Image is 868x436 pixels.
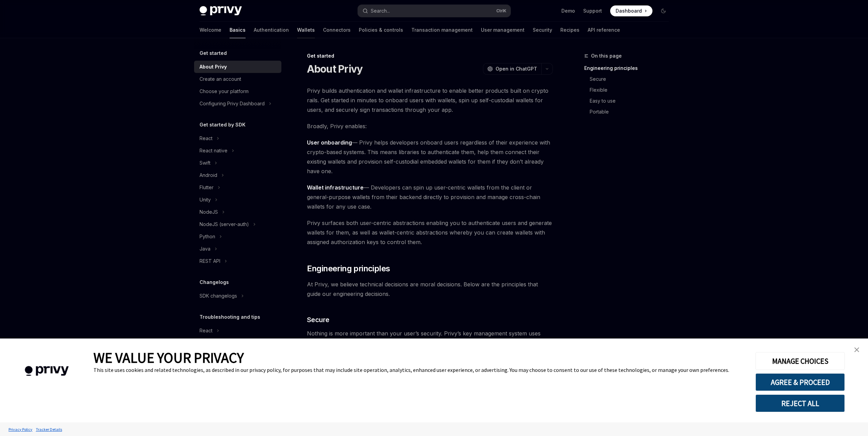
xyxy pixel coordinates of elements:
a: Flexible [590,85,674,95]
a: Engineering principles [584,63,674,74]
div: Create an account [200,75,241,83]
span: At Privy, we believe technical decisions are moral decisions. Below are the principles that guide... [307,280,553,299]
a: Using LLMs [194,337,281,349]
a: User management [481,22,525,38]
button: AGREE & PROCEED [755,373,845,391]
div: NodeJS (server-auth) [200,220,249,228]
h5: Changelogs [200,278,229,286]
div: Android [200,171,217,179]
div: React native [200,147,227,155]
span: Broadly, Privy enables: [307,121,553,131]
div: Python [200,232,215,241]
span: Open in ChatGPT [496,65,537,72]
a: Recipes [560,22,579,38]
div: Search... [371,7,390,15]
div: Get started [307,52,553,59]
a: Welcome [200,22,221,38]
strong: User onboarding [307,139,352,146]
div: Configuring Privy Dashboard [200,100,265,108]
a: Basics [230,22,246,38]
span: On this page [591,52,622,60]
span: — Developers can spin up user-centric wallets from the client or general-purpose wallets from the... [307,183,553,211]
a: Choose your platform [194,85,281,97]
span: — Privy helps developers onboard users regardless of their experience with crypto-based systems. ... [307,138,553,176]
a: Secure [590,74,674,85]
div: This site uses cookies and related technologies, as described in our privacy policy, for purposes... [93,366,745,373]
div: Java [200,245,210,253]
a: Authentication [254,22,289,38]
h5: Get started by SDK [200,121,246,129]
span: Secure [307,315,329,325]
a: Security [533,22,552,38]
button: Search...CtrlK [358,5,511,17]
a: Connectors [323,22,351,38]
a: close banner [850,343,864,357]
div: SDK changelogs [200,292,237,300]
a: Easy to use [590,95,674,106]
a: Support [583,7,602,14]
button: REJECT ALL [755,394,845,412]
img: dark logo [200,6,242,16]
span: Ctrl K [496,8,506,14]
div: Unity [200,196,211,204]
button: MANAGE CHOICES [755,352,845,370]
div: About Privy [200,63,227,71]
span: Dashboard [616,7,642,14]
a: Create an account [194,73,281,85]
div: React [200,327,212,335]
button: Open in ChatGPT [483,63,541,75]
a: API reference [588,22,620,38]
div: React [200,134,212,142]
a: About Privy [194,61,281,73]
h1: About Privy [307,63,363,75]
div: Swift [200,159,210,167]
a: Portable [590,106,674,117]
span: Engineering principles [307,263,390,274]
img: close banner [854,347,859,352]
a: Privacy Policy [7,423,34,435]
div: REST API [200,257,220,265]
a: Transaction management [411,22,473,38]
div: Choose your platform [200,87,249,95]
a: Policies & controls [359,22,403,38]
button: Toggle dark mode [658,5,669,16]
span: WE VALUE YOUR PRIVACY [93,349,244,366]
a: Demo [561,7,575,14]
div: Flutter [200,183,214,192]
h5: Troubleshooting and tips [200,313,260,321]
h5: Get started [200,49,227,57]
a: Tracker Details [34,423,64,435]
span: Privy surfaces both user-centric abstractions enabling you to authenticate users and generate wal... [307,218,553,247]
span: Nothing is more important than your user’s security. Privy’s key management system uses distribut... [307,329,553,367]
strong: Wallet infrastructure [307,184,364,191]
div: NodeJS [200,208,218,216]
a: Wallets [297,22,315,38]
a: Dashboard [610,5,652,16]
span: Privy builds authentication and wallet infrastructure to enable better products built on crypto r... [307,86,553,115]
img: company logo [10,356,83,386]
